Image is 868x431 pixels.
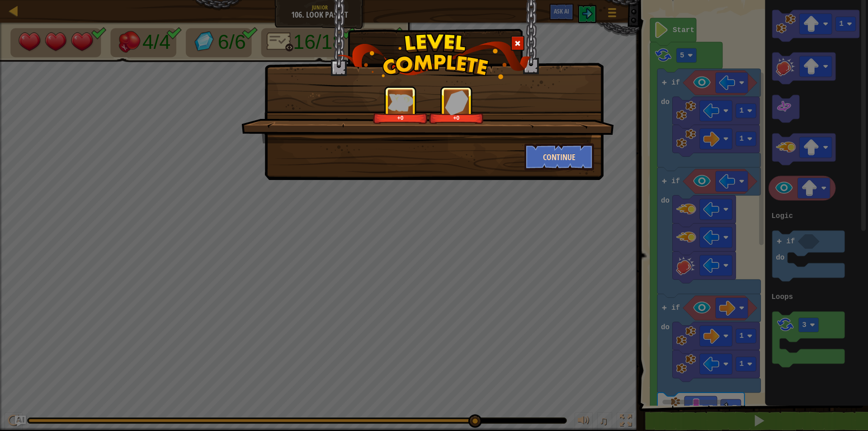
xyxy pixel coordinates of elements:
div: +0 [375,114,426,121]
img: level_complete.png [337,33,531,79]
button: Continue [524,143,594,171]
img: reward_icon_xp.png [388,94,413,111]
img: reward_icon_gems.png [445,90,468,115]
div: +0 [431,114,482,121]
